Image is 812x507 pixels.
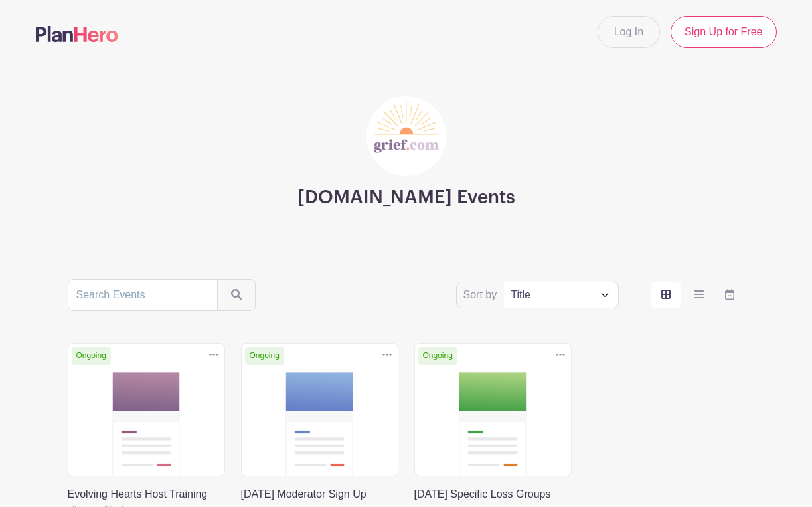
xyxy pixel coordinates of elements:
[297,187,515,209] h3: [DOMAIN_NAME] Events
[671,16,776,48] a: Sign Up for Free
[463,287,501,303] label: Sort by
[366,96,446,176] img: grief-logo-planhero.png
[651,282,745,308] div: order and view
[36,26,118,42] img: logo-507f7623f17ff9eddc593b1ce0a138ce2505c220e1c5a4e2b4648c50719b7d32.svg
[68,279,218,311] input: Search Events
[598,16,660,48] a: Log In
